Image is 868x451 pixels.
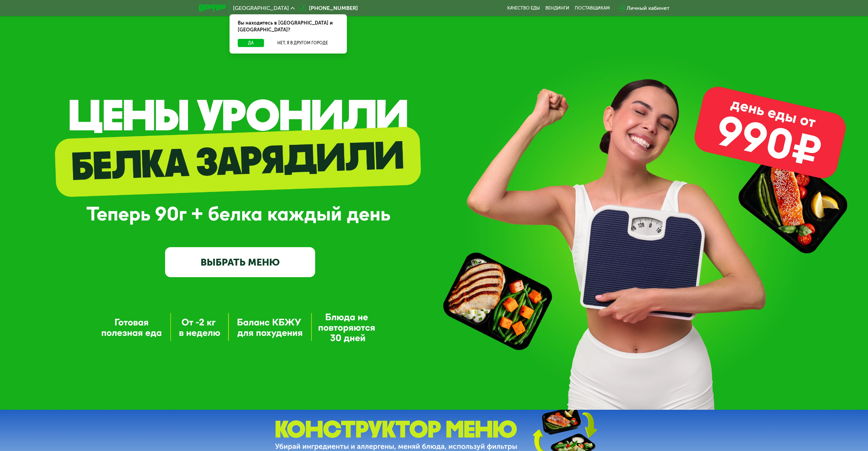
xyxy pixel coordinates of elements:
div: Личный кабинет [627,4,670,12]
div: Вы находитесь в [GEOGRAPHIC_DATA] и [GEOGRAPHIC_DATA]? [230,14,347,39]
a: Качество еды [507,5,540,11]
a: [PHONE_NUMBER] [298,4,358,12]
a: ВЫБРАТЬ МЕНЮ [165,247,315,277]
a: Вендинги [545,5,569,11]
div: поставщикам [575,5,610,11]
button: Нет, я в другом городе [267,39,339,47]
span: [GEOGRAPHIC_DATA] [233,5,289,11]
button: Да [238,39,264,47]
